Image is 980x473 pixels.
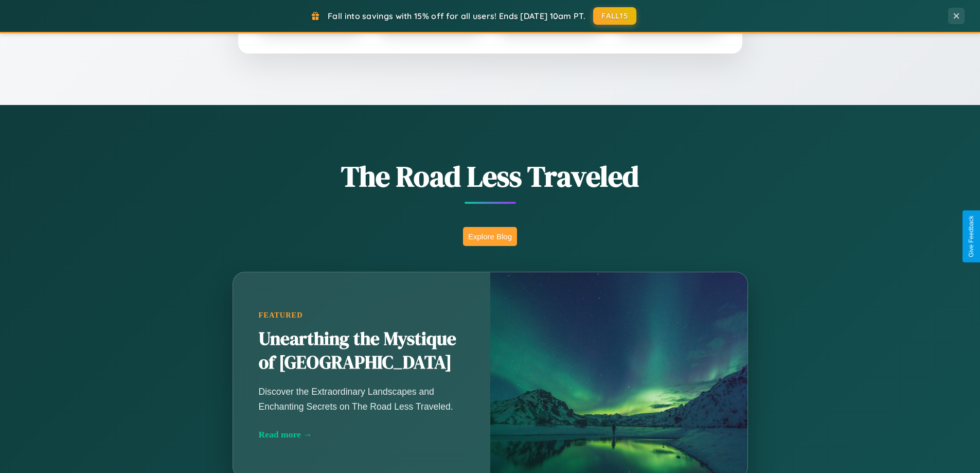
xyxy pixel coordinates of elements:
div: Featured [259,311,465,320]
div: Read more → [259,429,465,440]
span: Fall into savings with 15% off for all users! Ends [DATE] 10am PT. [328,11,585,21]
h1: The Road Less Traveled [182,156,799,196]
button: FALL15 [593,7,636,25]
button: Explore Blog [463,227,517,246]
h2: Unearthing the Mystique of [GEOGRAPHIC_DATA] [259,327,465,375]
p: Discover the Extraordinary Landscapes and Enchanting Secrets on The Road Less Traveled. [259,384,465,413]
div: Give Feedback [968,216,975,257]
